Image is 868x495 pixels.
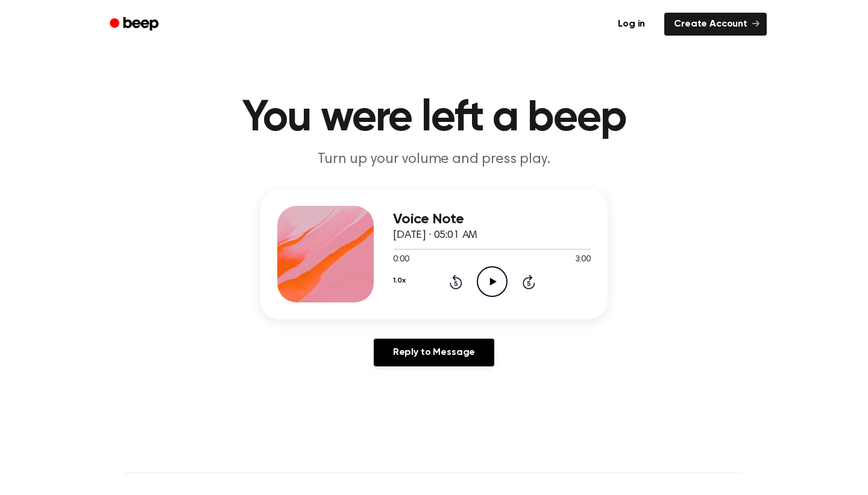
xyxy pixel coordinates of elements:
button: 1.0x [393,270,405,291]
p: Turn up your volume and press play. [203,150,665,170]
span: 3:00 [575,254,591,266]
h1: You were left a beep [125,97,743,140]
span: 0:00 [393,254,409,266]
a: Log in [606,10,657,38]
a: Create Account [664,13,767,36]
h3: Voice Note [393,211,591,228]
a: Reply to Message [374,339,494,366]
span: [DATE] · 05:01 AM [393,230,477,241]
a: Beep [101,13,169,36]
